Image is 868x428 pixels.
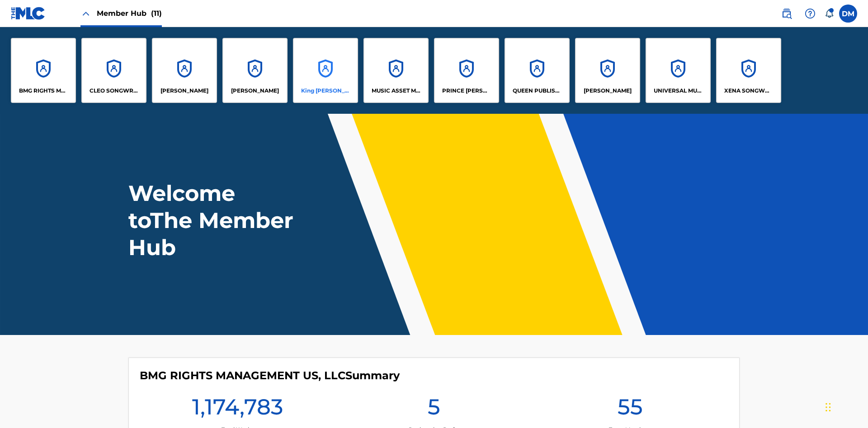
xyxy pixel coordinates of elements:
p: EYAMA MCSINGER [231,87,279,95]
p: QUEEN PUBLISHA [513,87,562,95]
span: Member Hub [97,8,162,19]
a: AccountsKing [PERSON_NAME] [293,38,358,103]
div: User Menu [839,5,857,23]
a: AccountsMUSIC ASSET MANAGEMENT (MAM) [363,38,429,103]
p: King McTesterson [301,87,350,95]
a: AccountsUNIVERSAL MUSIC PUB GROUP [646,38,711,103]
p: MUSIC ASSET MANAGEMENT (MAM) [372,87,421,95]
span: (11) [151,9,162,18]
h1: Welcome to The Member Hub [128,180,297,261]
a: AccountsQUEEN PUBLISHA [505,38,570,103]
h1: 5 [428,393,440,426]
p: BMG RIGHTS MANAGEMENT US, LLC [19,87,68,95]
h1: 55 [618,393,643,426]
img: MLC Logo [11,7,46,20]
a: Accounts[PERSON_NAME] [222,38,288,103]
a: Public Search [778,5,796,23]
a: AccountsPRINCE [PERSON_NAME] [434,38,499,103]
h4: BMG RIGHTS MANAGEMENT US, LLC [140,369,400,382]
a: AccountsXENA SONGWRITER [716,38,781,103]
div: Drag [826,394,831,421]
p: RONALD MCTESTERSON [584,87,632,95]
p: ELVIS COSTELLO [160,87,208,95]
div: Notifications [825,9,834,18]
p: PRINCE MCTESTERSON [442,87,491,95]
p: XENA SONGWRITER [724,87,774,95]
img: search [781,8,792,19]
a: AccountsBMG RIGHTS MANAGEMENT US, LLC [11,38,76,103]
h1: 1,174,783 [192,393,283,426]
p: UNIVERSAL MUSIC PUB GROUP [654,87,703,95]
img: Close [80,8,91,19]
p: CLEO SONGWRITER [90,87,139,95]
iframe: Chat Widget [823,385,868,428]
div: Help [801,5,819,23]
a: Accounts[PERSON_NAME] [152,38,217,103]
a: Accounts[PERSON_NAME] [575,38,640,103]
img: help [805,8,816,19]
a: AccountsCLEO SONGWRITER [81,38,146,103]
